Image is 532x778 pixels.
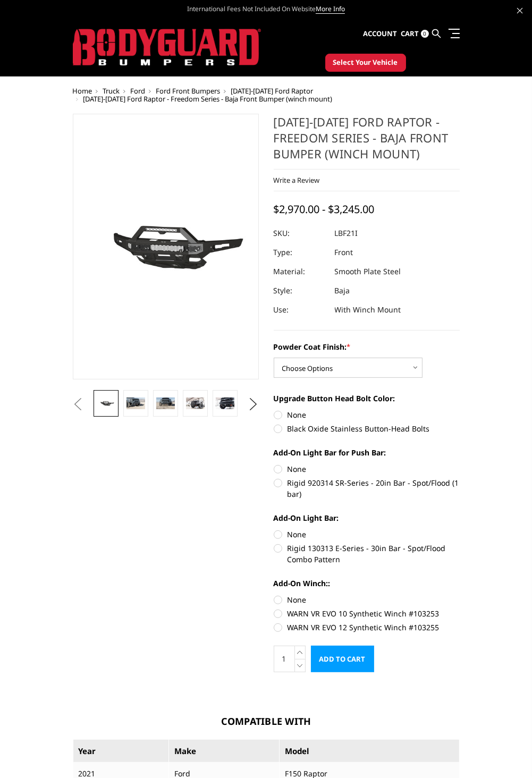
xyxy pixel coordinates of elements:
[274,529,460,540] label: None
[335,243,353,262] dd: Front
[274,243,327,262] dt: Type:
[274,224,327,243] dt: SKU:
[274,463,460,475] label: None
[131,86,146,96] a: Ford
[274,622,460,633] label: WARN VR EVO 12 Synthetic Winch #103255
[401,29,419,38] span: Cart
[335,262,401,281] dd: Smooth Plate Steel
[73,739,169,763] th: Year
[274,608,460,619] label: WARN VR EVO 10 Synthetic Winch #103253
[274,409,460,420] label: None
[274,341,460,352] label: Powder Coat Finish:
[70,396,86,412] button: Previous
[126,398,145,410] img: 2021-2025 Ford Raptor - Freedom Series - Baja Front Bumper (winch mount)
[280,739,459,763] th: Model
[274,423,460,434] label: Black Oxide Stainless Button-Head Bolts
[316,4,345,14] a: More Info
[245,396,261,412] button: Next
[186,398,204,410] img: 2021-2025 Ford Raptor - Freedom Series - Baja Front Bumper (winch mount)
[335,300,401,319] dd: With Winch Mount
[83,94,333,104] span: [DATE]-[DATE] Ford Raptor - Freedom Series - Baja Front Bumper (winch mount)
[73,714,460,729] h3: Compatible With
[364,29,398,38] span: Account
[274,202,375,216] span: $2,970.00 - $3,245.00
[325,54,406,72] button: Select Your Vehicle
[274,262,327,281] dt: Material:
[274,114,460,170] h1: [DATE]-[DATE] Ford Raptor - Freedom Series - Baja Front Bumper (winch mount)
[169,739,280,763] th: Make
[274,300,327,319] dt: Use:
[73,86,92,96] a: Home
[274,447,460,458] label: Add-On Light Bar for Push Bar:
[274,281,327,300] dt: Style:
[156,398,174,410] img: 2021-2025 Ford Raptor - Freedom Series - Baja Front Bumper (winch mount)
[216,398,234,410] img: 2021-2025 Ford Raptor - Freedom Series - Baja Front Bumper (winch mount)
[274,578,460,589] label: Add-On Winch::
[401,20,429,48] a: Cart 0
[274,175,320,185] a: Write a Review
[364,20,398,48] a: Account
[335,281,350,300] dd: Baja
[274,477,460,500] label: Rigid 920314 SR-Series - 20in Bar - Spot/Flood (1 bar)
[335,224,358,243] dd: LBF21I
[73,114,259,379] a: 2021-2025 Ford Raptor - Freedom Series - Baja Front Bumper (winch mount)
[156,86,221,96] a: Ford Front Bumpers
[421,30,429,38] span: 0
[274,543,460,565] label: Rigid 130313 E-Series - 30in Bar - Spot/Flood Combo Pattern
[103,86,120,96] a: Truck
[274,594,460,605] label: None
[333,57,398,68] span: Select Your Vehicle
[231,86,314,96] a: [DATE]-[DATE] Ford Raptor
[274,393,460,404] label: Upgrade Button Head Bolt Color:
[73,29,261,66] img: BODYGUARD BUMPERS
[311,646,374,672] input: Add to Cart
[274,512,460,523] label: Add-On Light Bar:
